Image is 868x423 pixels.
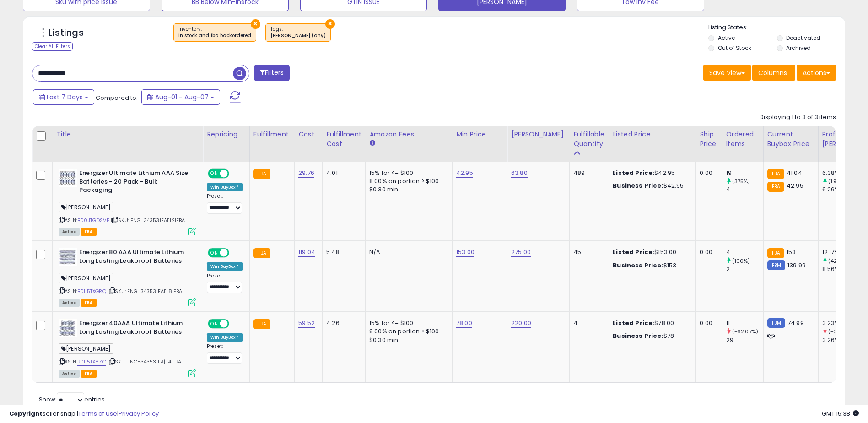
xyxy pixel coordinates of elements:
div: 45 [573,248,602,256]
button: Columns [752,65,795,81]
div: ASIN: [59,169,196,234]
span: 139.99 [787,261,806,270]
a: Privacy Policy [119,409,159,418]
div: Preset: [207,343,243,364]
div: seller snap | | [9,410,159,418]
small: (-0.92%) [828,328,851,335]
a: B01I5TX8ZG [77,358,106,366]
div: Cost [298,130,318,139]
div: N/A [369,248,445,256]
small: (100%) [732,257,750,265]
a: Terms of Use [78,409,117,418]
a: 153.00 [456,248,474,257]
img: 61JUTlpGWnL._SL40_.jpg [59,319,77,337]
div: 29 [726,336,763,344]
div: Amazon Fees [369,130,448,139]
div: 0.00 [700,169,715,177]
div: 8.00% on portion > $100 [369,177,445,185]
a: 119.04 [298,248,315,257]
small: FBA [253,169,270,179]
button: Aug-01 - Aug-07 [141,89,220,105]
div: Title [56,130,199,139]
a: B00JTGDSVE [77,217,109,224]
div: $42.95 [613,169,689,177]
div: 5.48 [326,248,358,256]
small: (1.92%) [828,178,846,185]
small: FBA [767,182,784,192]
div: Displaying 1 to 3 of 3 items [760,113,836,122]
span: | SKU: ENG-34353|EA|1|8|FBA [108,287,183,295]
span: OFF [228,320,243,328]
b: Business Price: [613,331,663,340]
div: Listed Price [613,130,692,139]
span: OFF [228,249,243,257]
span: 2025-08-15 15:38 GMT [822,409,859,418]
button: Actions [797,65,836,81]
span: 74.99 [787,319,804,327]
b: Business Price: [613,181,663,190]
p: Listing States: [708,23,845,32]
button: × [251,19,260,29]
small: FBM [767,318,785,328]
span: [PERSON_NAME] [59,343,113,354]
span: ON [209,320,220,328]
span: FBA [81,299,97,307]
span: All listings currently available for purchase on Amazon [59,370,80,378]
a: 275.00 [511,248,531,257]
a: 42.95 [456,168,473,178]
b: Listed Price: [613,319,654,327]
span: All listings currently available for purchase on Amazon [59,228,80,236]
div: Fulfillment [253,130,291,139]
div: $42.95 [613,182,689,190]
span: Inventory : [178,26,251,39]
div: 4.26 [326,319,358,327]
div: 15% for <= $100 [369,319,445,327]
div: $78 [613,332,689,340]
div: 15% for <= $100 [369,169,445,177]
span: Tags : [270,26,326,39]
span: Last 7 Days [47,92,83,102]
button: Save View [703,65,751,81]
div: in stock and fba backordered [178,33,251,39]
div: 4 [573,319,602,327]
button: × [325,19,335,29]
span: FBA [81,370,97,378]
a: B01I5TXGRQ [77,287,106,295]
label: Out of Stock [718,44,751,52]
span: 42.95 [787,181,803,190]
div: Min Price [456,130,503,139]
a: 63.80 [511,168,528,178]
span: 153 [787,248,796,256]
small: FBA [253,248,270,258]
div: Fulfillable Quantity [573,130,605,149]
a: 220.00 [511,319,531,328]
div: [PERSON_NAME] [511,130,566,139]
span: ON [209,249,220,257]
small: FBM [767,260,785,270]
h5: Listings [49,27,84,39]
img: 61wCgHd1pVL._SL40_.jpg [59,248,77,266]
span: Show: entries [39,395,105,404]
div: Win BuyBox * [207,262,243,271]
div: ASIN: [59,248,196,305]
div: Ordered Items [726,130,760,149]
b: Energizer 40AAA Ultimate Lithium Long Lasting Leakproof Batteries [79,319,190,338]
small: (-62.07%) [732,328,758,335]
strong: Copyright [9,409,43,418]
div: 19 [726,169,763,177]
b: Business Price: [613,261,663,270]
div: $153 [613,261,689,270]
label: Archived [786,44,811,52]
a: 78.00 [456,319,472,328]
div: $153.00 [613,248,689,256]
a: 59.52 [298,319,315,328]
div: $0.30 min [369,185,445,194]
small: FBA [767,169,784,179]
div: Win BuyBox * [207,333,243,342]
label: Active [718,34,735,42]
button: Last 7 Days [33,89,94,105]
div: 0.00 [700,248,715,256]
span: Columns [758,68,787,77]
small: (42.17%) [828,257,849,265]
div: Win BuyBox * [207,183,243,191]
